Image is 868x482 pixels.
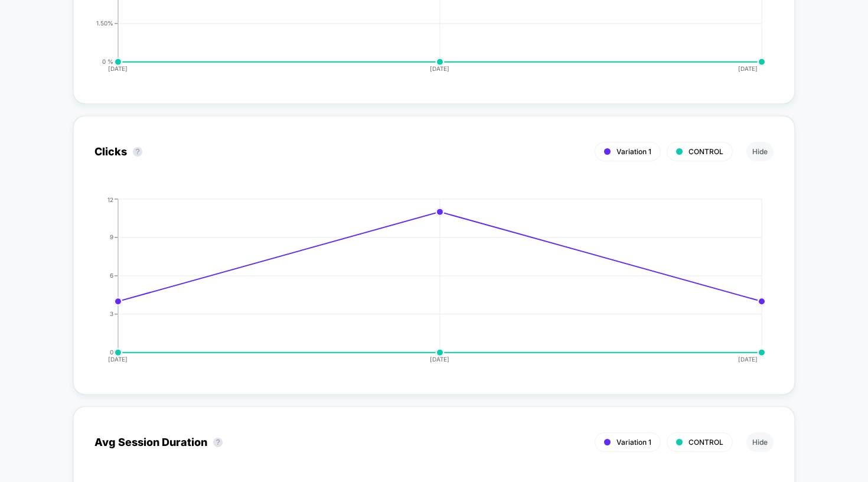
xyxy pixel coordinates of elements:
[688,147,723,156] span: CONTROL
[746,142,774,161] button: Hide
[110,310,113,317] tspan: 3
[96,19,113,27] tspan: 1.50%
[746,432,774,452] button: Hide
[616,438,651,447] span: Variation 1
[430,356,450,363] tspan: [DATE]
[108,356,128,363] tspan: [DATE]
[739,65,758,72] tspan: [DATE]
[739,356,758,363] tspan: [DATE]
[83,196,762,373] div: CLICKS
[102,58,113,65] tspan: 0 %
[110,272,113,279] tspan: 6
[108,65,128,72] tspan: [DATE]
[430,65,450,72] tspan: [DATE]
[110,233,113,240] tspan: 9
[616,147,651,156] span: Variation 1
[110,349,113,356] tspan: 0
[107,196,113,203] tspan: 12
[688,438,723,447] span: CONTROL
[213,438,223,447] button: ?
[133,147,142,157] button: ?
